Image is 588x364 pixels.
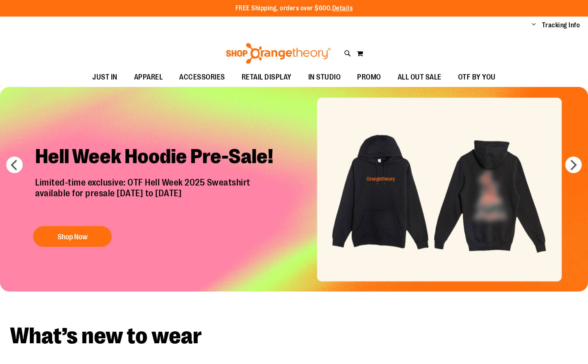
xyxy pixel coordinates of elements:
[179,68,225,87] span: ACCESSORIES
[29,177,288,218] p: Limited-time exclusive: OTF Hell Week 2025 Sweatshirt available for presale [DATE] to [DATE]
[458,68,496,87] span: OTF BY YOU
[332,5,353,12] a: Details
[92,68,118,87] span: JUST IN
[225,43,332,64] img: Shop Orangetheory
[542,21,580,30] a: Tracking Info
[29,138,288,177] h2: Hell Week Hoodie Pre-Sale!
[357,68,381,87] span: PROMO
[33,226,112,247] button: Shop Now
[308,68,341,87] span: IN STUDIO
[565,157,582,173] button: next
[242,68,292,87] span: RETAIL DISPLAY
[398,68,442,87] span: ALL OUT SALE
[29,138,288,251] a: Hell Week Hoodie Pre-Sale! Limited-time exclusive: OTF Hell Week 2025 Sweatshirtavailable for pre...
[532,21,536,29] button: Account menu
[134,68,163,87] span: APPAREL
[10,325,578,347] h2: What’s new to wear
[235,4,353,13] p: FREE Shipping, orders over $600.
[6,157,23,173] button: prev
